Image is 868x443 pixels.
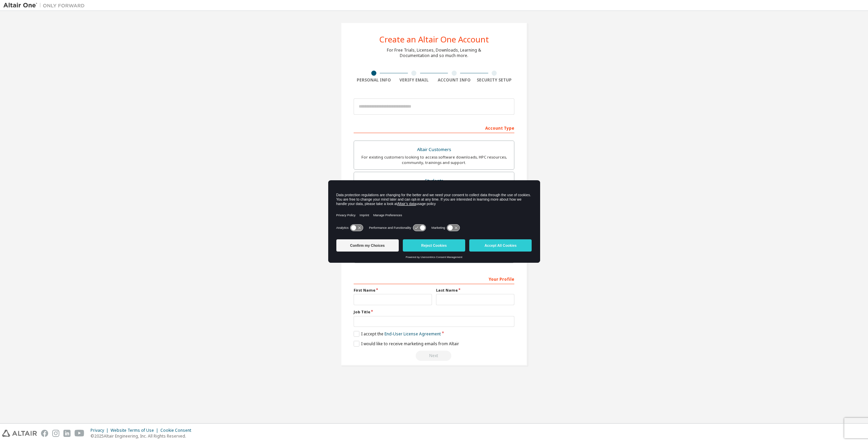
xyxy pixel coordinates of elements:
[387,48,481,58] div: For Free Trials, Licenses, Downloads, Learning & Documentation and so much more.
[354,331,441,337] label: I accept the
[379,35,489,43] div: Create an Altair One Account
[354,273,514,284] div: Your Profile
[436,288,514,293] label: Last Name
[41,430,48,437] img: facebook.svg
[358,145,510,154] div: Altair Customers
[384,331,441,337] a: End-User License Agreement
[354,309,514,315] label: Job Title
[394,77,434,83] div: Verify Email
[354,288,432,293] label: First Name
[3,2,88,9] img: Altair One
[358,154,510,165] div: For existing customers looking to access software downloads, HPC resources, community, trainings ...
[354,341,459,347] label: I would like to receive marketing emails from Altair
[354,77,394,83] div: Personal Info
[111,428,160,433] div: Website Terms of Use
[52,430,59,437] img: instagram.svg
[91,433,195,439] p: © 2025 Altair Engineering, Inc. All Rights Reserved.
[474,77,515,83] div: Security Setup
[160,428,195,433] div: Cookie Consent
[354,351,514,361] div: Read and acccept EULA to continue
[354,122,514,133] div: Account Type
[358,176,510,186] div: Students
[75,430,84,437] img: youtube.svg
[2,430,37,437] img: altair_logo.svg
[91,428,111,433] div: Privacy
[63,430,71,437] img: linkedin.svg
[434,77,474,83] div: Account Info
